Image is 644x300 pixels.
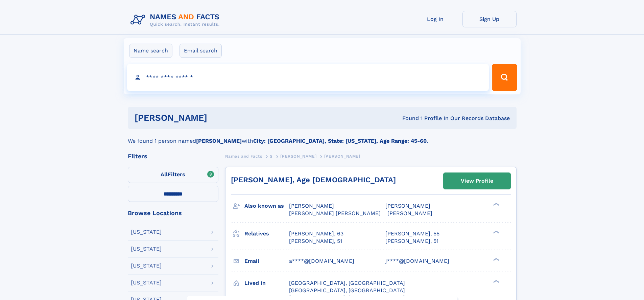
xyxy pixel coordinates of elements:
[131,229,162,235] div: [US_STATE]
[289,237,342,245] a: [PERSON_NAME], 51
[461,173,493,189] div: View Profile
[492,257,500,261] div: ❯
[231,176,396,184] a: [PERSON_NAME], Age [DEMOGRAPHIC_DATA]
[131,263,162,269] div: [US_STATE]
[129,44,172,58] label: Name search
[161,171,168,178] span: All
[131,280,162,285] div: [US_STATE]
[196,138,242,144] b: [PERSON_NAME]
[385,230,439,237] a: [PERSON_NAME], 55
[225,152,262,160] a: Names and Facts
[244,200,289,212] h3: Also known as
[127,64,489,91] input: search input
[244,277,289,289] h3: Lived in
[180,44,222,58] label: Email search
[444,173,510,189] a: View Profile
[253,138,427,144] b: City: [GEOGRAPHIC_DATA], State: [US_STATE], Age Range: 45-60
[408,11,462,27] a: Log In
[289,287,405,294] span: [GEOGRAPHIC_DATA], [GEOGRAPHIC_DATA]
[492,202,500,207] div: ❯
[135,114,305,122] h1: [PERSON_NAME]
[244,228,289,239] h3: Relatives
[305,115,510,122] div: Found 1 Profile In Our Records Database
[324,154,360,159] span: [PERSON_NAME]
[128,153,218,159] div: Filters
[131,246,162,252] div: [US_STATE]
[244,255,289,267] h3: Email
[289,280,405,286] span: [GEOGRAPHIC_DATA], [GEOGRAPHIC_DATA]
[270,152,273,160] a: S
[462,11,517,27] a: Sign Up
[387,210,432,216] span: [PERSON_NAME]
[128,129,517,145] div: We found 1 person named with .
[289,203,334,209] span: [PERSON_NAME]
[128,167,218,183] label: Filters
[128,210,218,216] div: Browse Locations
[492,279,500,283] div: ❯
[492,230,500,234] div: ❯
[280,154,316,159] span: [PERSON_NAME]
[280,152,316,160] a: [PERSON_NAME]
[289,230,343,237] a: [PERSON_NAME], 63
[385,237,438,245] a: [PERSON_NAME], 51
[385,203,430,209] span: [PERSON_NAME]
[128,11,225,29] img: Logo Names and Facts
[289,210,381,216] span: [PERSON_NAME] [PERSON_NAME]
[270,154,273,159] span: S
[492,64,517,91] button: Search Button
